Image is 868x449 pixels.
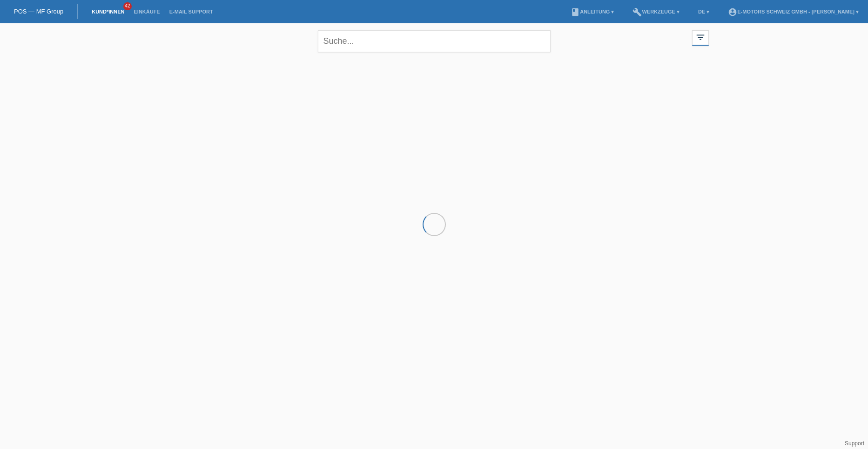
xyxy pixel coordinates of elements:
input: Suche... [318,30,551,52]
i: account_circle [728,7,737,17]
a: buildWerkzeuge ▾ [628,9,684,14]
a: Kund*innen [87,9,129,14]
i: filter_list [695,32,706,42]
a: E-Mail Support [165,9,218,14]
i: book [571,7,580,17]
a: bookAnleitung ▾ [566,9,619,14]
span: 42 [123,2,132,10]
a: DE ▾ [693,9,714,14]
a: POS — MF Group [14,8,63,15]
a: account_circleE-Motors Schweiz GmbH - [PERSON_NAME] ▾ [723,9,863,14]
a: Support [845,440,864,447]
i: build [632,7,642,17]
a: Einkäufe [129,9,164,14]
